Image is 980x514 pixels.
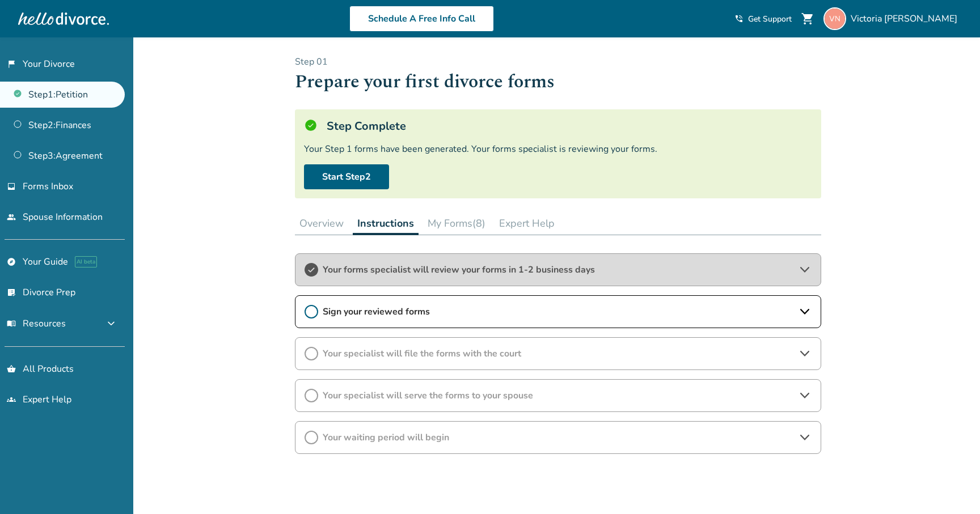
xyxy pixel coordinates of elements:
span: shopping_basket [7,364,16,373]
span: Forms Inbox [23,180,73,193]
iframe: Chat Widget [923,460,980,514]
span: Your waiting period will begin [323,431,793,444]
a: Schedule A Free Info Call [349,6,494,32]
span: AI beta [75,256,97,267]
span: phone_in_talk [734,14,744,23]
span: Your specialist will file the forms with the court [323,347,793,360]
span: Get Support [748,14,792,24]
span: list_alt_check [7,288,16,297]
button: Instructions [353,212,419,235]
button: Expert Help [495,212,559,235]
span: menu_book [7,319,16,328]
span: Your forms specialist will review your forms in 1-2 business days [323,264,793,276]
span: Your specialist will serve the forms to your spouse [323,389,793,402]
span: people [7,213,16,222]
button: My Forms(8) [423,212,490,235]
img: victoria.spearman.nunes@gmail.com [823,7,846,30]
h5: Step Complete [327,118,406,134]
span: expand_more [104,317,118,330]
button: Overview [295,212,348,235]
span: shopping_cart [801,12,814,26]
span: inbox [7,182,16,191]
h1: Prepare your first divorce forms [295,68,821,96]
span: groups [7,395,16,404]
div: Your Step 1 forms have been generated. Your forms specialist is reviewing your forms. [304,143,812,155]
span: flag_2 [7,60,16,69]
a: Start Step2 [304,164,389,189]
span: Sign your reviewed forms [323,305,793,318]
p: Step 0 1 [295,56,821,68]
span: Victoria [PERSON_NAME] [851,12,962,25]
a: phone_in_talkGet Support [734,14,792,24]
span: Resources [7,317,66,330]
span: explore [7,257,16,266]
